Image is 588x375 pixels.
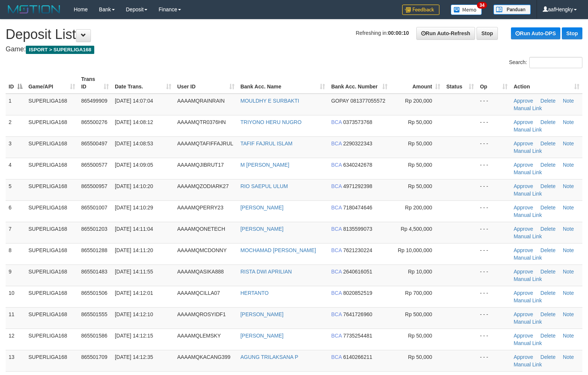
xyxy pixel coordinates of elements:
[81,205,107,211] span: 865501007
[115,247,153,253] span: [DATE] 14:11:20
[477,72,511,94] th: Op: activate to sort column ascending
[563,226,574,232] a: Note
[514,354,533,360] a: Approve
[6,264,25,286] td: 9
[115,162,153,168] span: [DATE] 14:09:05
[343,311,372,317] span: Copy 7641726960 to clipboard
[540,119,555,125] a: Delete
[477,179,511,200] td: - - -
[25,72,78,94] th: Game/API: activate to sort column ascending
[514,290,533,296] a: Approve
[343,333,372,339] span: Copy 7735254481 to clipboard
[514,191,542,197] a: Manual Link
[540,269,555,275] a: Delete
[25,329,78,350] td: SUPERLIGA168
[563,205,574,211] a: Note
[177,333,221,339] span: AAAAMQLEMSKY
[331,140,342,146] span: BCA
[514,340,542,346] a: Manual Link
[331,269,342,275] span: BCA
[343,269,372,275] span: Copy 2640616051 to clipboard
[514,297,542,303] a: Manual Link
[6,4,62,15] img: MOTION_logo.png
[477,136,511,158] td: - - -
[405,311,432,317] span: Rp 500,000
[6,72,25,94] th: ID: activate to sort column descending
[343,205,372,211] span: Copy 7180474646 to clipboard
[328,72,391,94] th: Bank Acc. Number: activate to sort column ascending
[514,205,533,211] a: Approve
[477,329,511,350] td: - - -
[331,247,342,253] span: BCA
[563,98,574,104] a: Note
[331,290,342,296] span: BCA
[514,169,542,175] a: Manual Link
[343,183,372,189] span: Copy 4971292398 to clipboard
[25,200,78,222] td: SUPERLIGA168
[511,27,560,39] a: Run Auto-DPS
[25,307,78,329] td: SUPERLIGA168
[477,307,511,329] td: - - -
[177,247,227,253] span: AAAAMQMCDONNY
[540,333,555,339] a: Delete
[241,119,301,125] a: TRIYONO HERU NUGRO
[443,72,477,94] th: Status: activate to sort column ascending
[331,333,342,339] span: BCA
[81,269,107,275] span: 865501483
[81,247,107,253] span: 865501288
[563,311,574,317] a: Note
[477,264,511,286] td: - - -
[408,119,432,125] span: Rp 50,000
[514,105,542,111] a: Manual Link
[177,140,233,146] span: AAAAMQTAFIFFAJRUL
[529,57,582,68] input: Search:
[514,362,542,368] a: Manual Link
[477,243,511,264] td: - - -
[493,4,531,15] img: panduan.png
[563,269,574,275] a: Note
[540,205,555,211] a: Delete
[563,140,574,146] a: Note
[350,98,385,104] span: Copy 081377055572 to clipboard
[6,222,25,243] td: 7
[6,243,25,264] td: 8
[115,354,153,360] span: [DATE] 14:12:35
[540,140,555,146] a: Delete
[81,290,107,296] span: 865501506
[540,354,555,360] a: Delete
[241,183,288,189] a: RIO SAEPUL ULUM
[177,183,229,189] span: AAAAMQZODIARK27
[25,115,78,136] td: SUPERLIGA168
[115,205,153,211] span: [DATE] 14:10:29
[343,290,372,296] span: Copy 8020852519 to clipboard
[241,162,290,168] a: M [PERSON_NAME]
[408,269,432,275] span: Rp 10,000
[514,255,542,261] a: Manual Link
[514,98,533,104] a: Approve
[241,205,284,211] a: [PERSON_NAME]
[408,140,432,146] span: Rp 50,000
[115,183,153,189] span: [DATE] 14:10:20
[540,183,555,189] a: Delete
[115,290,153,296] span: [DATE] 14:12:01
[514,333,533,339] a: Approve
[331,205,342,211] span: BCA
[331,119,342,125] span: BCA
[514,233,542,239] a: Manual Link
[25,350,78,371] td: SUPERLIGA168
[241,98,299,104] a: MOULDHY E SURBAKTI
[241,311,284,317] a: [PERSON_NAME]
[6,136,25,158] td: 3
[6,307,25,329] td: 11
[241,269,292,275] a: RISTA DWI APRILIAN
[115,119,153,125] span: [DATE] 14:08:12
[514,269,533,275] a: Approve
[174,72,238,94] th: User ID: activate to sort column ascending
[177,162,224,168] span: AAAAMQJIBRUT17
[451,4,482,15] img: Button%20Memo.svg
[81,140,107,146] span: 865500497
[477,158,511,179] td: - - -
[81,183,107,189] span: 865500957
[241,354,298,360] a: AGUNG TRILAKSANA P
[540,311,555,317] a: Delete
